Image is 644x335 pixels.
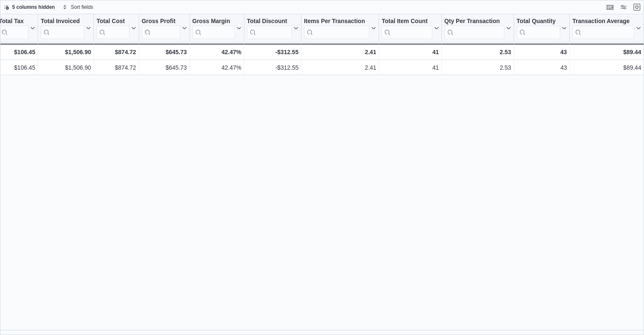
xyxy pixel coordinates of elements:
[517,18,567,39] button: Total Quantity
[142,18,180,26] div: Gross Profit
[192,63,241,73] div: 42.47%
[12,4,55,10] span: 5 columns hidden
[517,47,567,57] div: 43
[517,63,567,73] div: 43
[444,18,511,39] button: Qty Per Transaction
[247,18,292,26] div: Total Discount
[96,18,129,39] div: Total Cost
[41,18,84,26] div: Total Invoiced
[41,63,91,73] div: $1,506.90
[96,63,136,73] div: $874.72
[96,18,129,26] div: Total Cost
[41,47,91,57] div: $1,506.90
[572,18,634,26] div: Transaction Average
[444,18,504,39] div: Qty Per Transaction
[142,47,187,57] div: $645.73
[517,18,560,39] div: Total Quantity
[572,18,634,39] div: Transaction Average
[572,18,641,39] button: Transaction Average
[605,2,615,12] button: Keyboard shortcuts
[572,63,641,73] div: $89.44
[247,63,299,73] div: -$312.55
[41,18,91,39] button: Total Invoiced
[142,63,187,73] div: $645.73
[304,47,377,57] div: 2.41
[382,63,439,73] div: 41
[142,18,180,39] div: Gross Profit
[142,18,187,39] button: Gross Profit
[304,18,370,26] div: Items Per Transaction
[192,18,235,39] div: Gross Margin
[382,18,439,39] button: Total Item Count
[41,18,84,39] div: Total Invoiced
[0,2,58,12] button: 5 columns hidden
[96,18,136,39] button: Total Cost
[517,18,560,26] div: Total Quantity
[247,18,292,39] div: Total Discount
[71,4,93,10] span: Sort fields
[382,18,432,26] div: Total Item Count
[192,18,241,39] button: Gross Margin
[304,18,370,39] div: Items Per Transaction
[192,47,241,57] div: 42.47%
[59,2,96,12] button: Sort fields
[247,18,299,39] button: Total Discount
[247,47,299,57] div: -$312.55
[632,2,642,12] button: Exit fullscreen
[572,47,641,57] div: $89.44
[382,47,439,57] div: 41
[382,18,432,39] div: Total Item Count
[444,47,511,57] div: 2.53
[618,2,628,12] button: Display options
[304,18,377,39] button: Items Per Transaction
[444,63,511,73] div: 2.53
[192,18,235,26] div: Gross Margin
[444,18,504,26] div: Qty Per Transaction
[96,47,136,57] div: $874.72
[304,63,377,73] div: 2.41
